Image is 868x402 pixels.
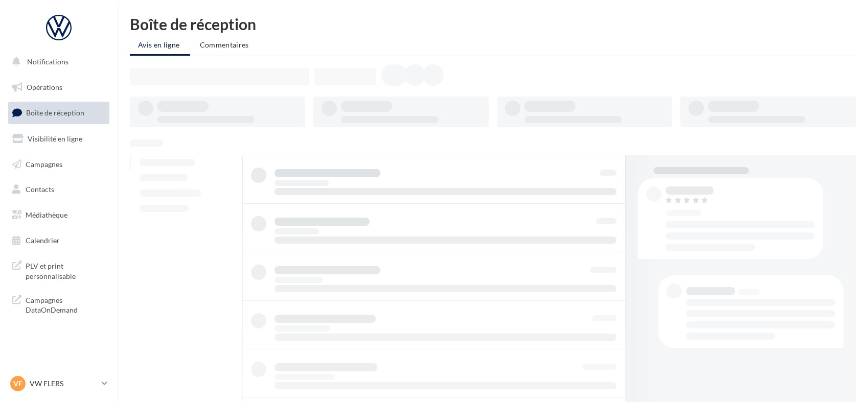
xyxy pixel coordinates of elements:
[200,40,249,49] span: Commentaires
[13,379,22,389] span: VF
[6,128,111,150] a: Visibilité en ligne
[26,259,105,281] span: PLV et print personnalisable
[26,236,60,245] span: Calendrier
[28,134,82,143] span: Visibilité en ligne
[6,204,111,226] a: Médiathèque
[6,230,111,251] a: Calendrier
[26,108,84,117] span: Boîte de réception
[6,102,111,124] a: Boîte de réception
[27,83,62,91] span: Opérations
[27,57,68,66] span: Notifications
[6,77,111,98] a: Opérations
[6,289,111,319] a: Campagnes DataOnDemand
[130,16,856,32] div: Boîte de réception
[6,51,107,73] button: Notifications
[26,159,62,168] span: Campagnes
[30,379,98,389] p: VW FLERS
[6,179,111,200] a: Contacts
[6,255,111,285] a: PLV et print personnalisable
[8,374,109,393] a: VF VW FLERS
[26,293,105,315] span: Campagnes DataOnDemand
[26,210,67,219] span: Médiathèque
[6,154,111,175] a: Campagnes
[26,185,54,194] span: Contacts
